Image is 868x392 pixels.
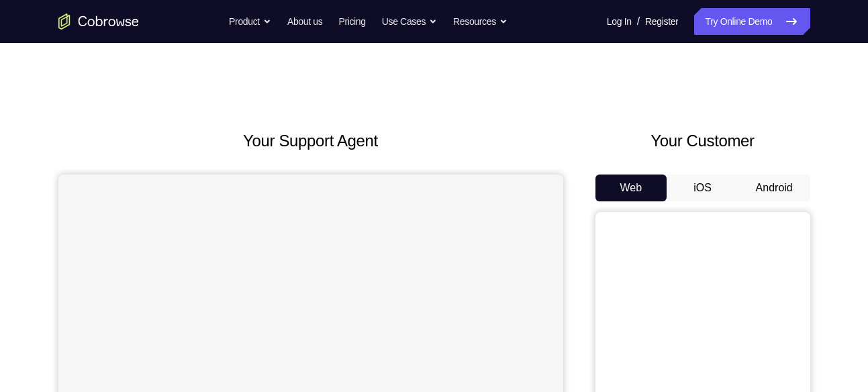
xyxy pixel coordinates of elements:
[58,129,563,153] h2: Your Support Agent
[667,175,738,201] button: iOS
[382,8,437,35] button: Use Cases
[738,175,810,201] button: Android
[287,8,322,35] a: About us
[229,8,271,35] button: Product
[338,8,365,35] a: Pricing
[694,8,810,35] a: Try Online Demo
[595,175,667,201] button: Web
[607,8,632,35] a: Log In
[595,129,810,153] h2: Your Customer
[453,8,508,35] button: Resources
[637,13,640,30] span: /
[58,13,139,30] a: Go to the home page
[645,8,678,35] a: Register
